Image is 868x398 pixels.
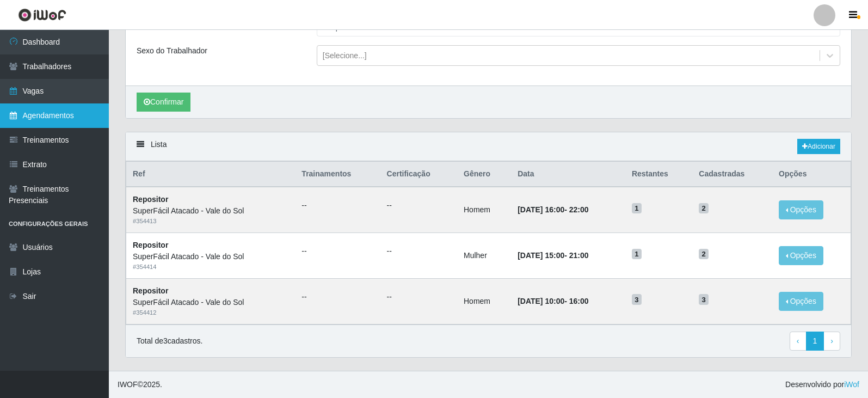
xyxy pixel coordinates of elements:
ul: -- [387,200,451,211]
span: 1 [632,203,642,214]
button: Opções [779,292,823,311]
button: Confirmar [137,93,190,112]
ul: -- [301,200,373,211]
div: SuperFácil Atacado - Vale do Sol [133,205,288,217]
td: Homem [457,187,511,232]
span: ‹ [797,336,799,345]
div: [Selecione...] [323,50,367,62]
ul: -- [387,291,451,303]
button: Opções [779,200,823,219]
p: Total de 3 cadastros. [137,335,202,347]
time: 16:00 [569,297,589,305]
th: Ref [126,162,296,187]
div: Lista [126,132,851,161]
button: Opções [779,246,823,265]
div: SuperFácil Atacado - Vale do Sol [133,297,288,308]
th: Certificação [380,162,457,187]
ul: -- [301,291,373,303]
span: IWOF [118,380,138,389]
span: Desenvolvido por [785,379,859,390]
div: # 354414 [133,262,288,272]
time: [DATE] 16:00 [518,205,564,214]
strong: Repositor [133,241,168,249]
strong: - [518,205,588,214]
span: © 2025 . [118,379,162,390]
label: Sexo do Trabalhador [137,45,207,57]
time: [DATE] 10:00 [518,297,564,305]
th: Data [511,162,625,187]
th: Cadastradas [692,162,772,187]
th: Gênero [457,162,511,187]
div: # 354412 [133,308,288,317]
th: Opções [772,162,851,187]
div: SuperFácil Atacado - Vale do Sol [133,251,288,262]
a: Previous [790,332,807,351]
span: › [830,336,833,345]
span: 3 [632,294,642,305]
strong: - [518,251,588,260]
img: CoreUI Logo [18,8,66,22]
span: 3 [699,294,709,305]
strong: - [518,297,588,305]
strong: Repositor [133,286,168,295]
span: 2 [699,249,709,260]
strong: Repositor [133,195,168,204]
span: 1 [632,249,642,260]
a: 1 [806,332,824,351]
a: Adicionar [797,139,840,154]
a: Next [823,332,840,351]
td: Homem [457,278,511,324]
td: Mulher [457,233,511,279]
nav: pagination [790,332,840,351]
ul: -- [387,246,451,257]
time: 21:00 [569,251,589,260]
time: [DATE] 15:00 [518,251,564,260]
ul: -- [301,246,373,257]
th: Trainamentos [295,162,380,187]
time: 22:00 [569,205,589,214]
span: 2 [699,203,709,214]
a: iWof [844,380,859,389]
th: Restantes [625,162,692,187]
div: # 354413 [133,217,288,226]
